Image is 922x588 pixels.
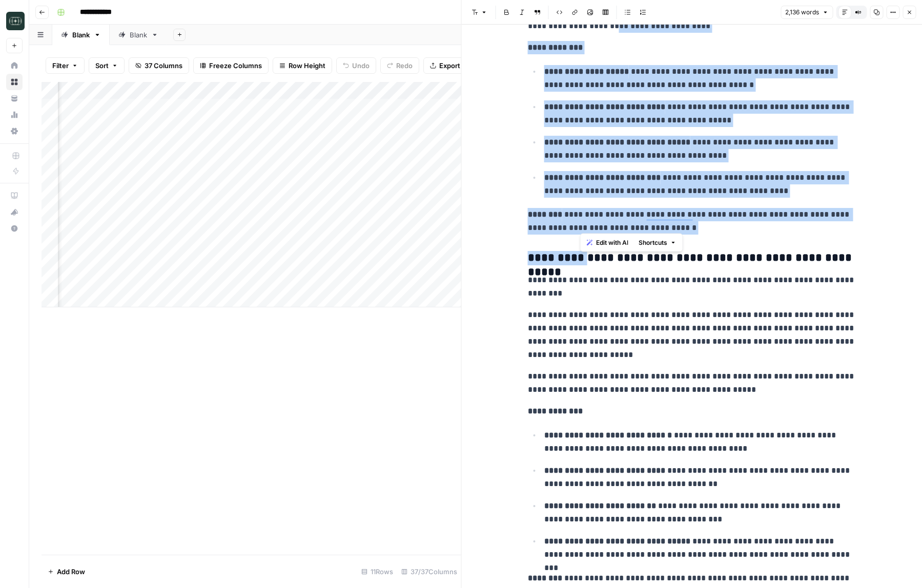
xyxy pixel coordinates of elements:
[145,60,182,71] span: 37 Columns
[7,204,22,220] div: What's new?
[781,6,833,19] button: 2,136 words
[380,57,419,74] button: Redo
[52,25,110,45] a: Blank
[72,30,90,40] div: Blank
[6,187,23,204] a: AirOps Academy
[57,566,85,577] span: Add Row
[6,123,23,139] a: Settings
[6,107,23,123] a: Usage
[583,236,632,249] button: Edit with AI
[193,57,269,74] button: Freeze Columns
[130,30,147,40] div: Blank
[6,57,23,74] a: Home
[6,220,23,237] button: Help + Support
[352,60,370,71] span: Undo
[396,60,413,71] span: Redo
[273,57,332,74] button: Row Height
[6,90,23,107] a: Your Data
[336,57,376,74] button: Undo
[397,563,461,580] div: 37/37 Columns
[6,74,23,90] a: Browse
[439,60,476,71] span: Export CSV
[110,25,167,45] a: Blank
[89,57,125,74] button: Sort
[6,8,23,34] button: Workspace: Catalyst
[52,60,69,71] span: Filter
[357,563,397,580] div: 11 Rows
[423,57,482,74] button: Export CSV
[46,57,85,74] button: Filter
[785,8,819,17] span: 2,136 words
[639,238,667,247] span: Shortcuts
[42,563,91,580] button: Add Row
[209,60,262,71] span: Freeze Columns
[6,12,25,30] img: Catalyst Logo
[6,204,23,220] button: What's new?
[634,236,681,249] button: Shortcuts
[129,57,189,74] button: 37 Columns
[289,60,325,71] span: Row Height
[596,238,628,247] span: Edit with AI
[95,60,109,71] span: Sort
